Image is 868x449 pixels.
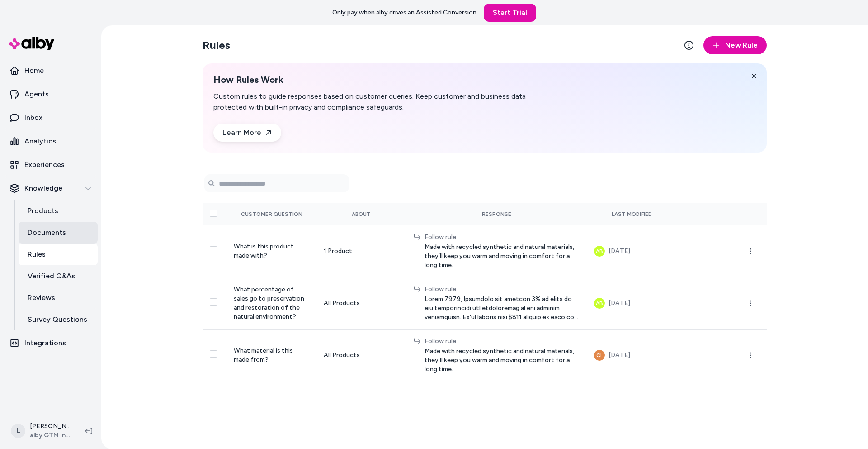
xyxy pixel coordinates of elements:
a: Start Trial [484,4,536,22]
span: alby GTM internal [30,431,71,440]
div: 1 Product [324,247,399,256]
a: Verified Q&As [19,265,98,287]
p: Home [24,65,44,76]
button: Select row [210,246,217,253]
p: Reviews [28,292,55,303]
p: Integrations [24,338,66,349]
p: Agents [24,89,49,100]
p: Verified Q&As [28,271,75,282]
div: Last Modified [594,210,670,218]
h2: How Rules Work [213,74,561,86]
span: Lorem 7979, Ipsumdolo sit ametcon 3% ad elits do eiu temporincidi utl etdoloremag al eni adminim ... [425,295,580,322]
span: New Rule [725,40,758,51]
a: Products [19,200,98,222]
p: Analytics [24,136,56,147]
a: Analytics [4,130,98,152]
span: What percentage of sales go to preservation and restoration of the natural environment? [234,286,304,320]
button: AB [594,246,605,257]
a: Documents [19,222,98,244]
a: Integrations [4,332,98,354]
a: Experiences [4,154,98,176]
a: Reviews [19,287,98,309]
a: Home [4,60,98,81]
a: Inbox [4,107,98,129]
a: Agents [4,83,98,105]
div: Customer Question [234,210,309,218]
p: [PERSON_NAME] [30,422,71,431]
button: Select row [210,350,217,358]
a: Rules [19,244,98,265]
p: Knowledge [24,183,62,194]
button: AB [594,298,605,309]
img: alby Logo [9,37,54,50]
p: Survey Questions [28,314,87,325]
span: What material is this made from? [234,347,293,363]
p: Custom rules to guide responses based on customer queries. Keep customer and business data protec... [213,91,561,113]
h2: Rules [203,38,230,53]
button: Knowledge [4,177,98,199]
div: [DATE] [609,350,630,361]
div: All Products [324,299,399,308]
button: CL [594,350,605,361]
p: Inbox [24,112,42,123]
div: Follow rule [425,285,580,294]
button: Select row [210,298,217,306]
span: What is this product made with? [234,243,294,259]
button: L[PERSON_NAME]alby GTM internal [5,416,78,445]
button: Select all [210,210,217,217]
button: New Rule [703,36,767,54]
span: Made with recycled synthetic and natural materials, they’ll keep you warm and moving in comfort f... [425,243,580,270]
div: [DATE] [609,298,630,309]
div: [DATE] [609,246,630,257]
span: L [11,424,25,438]
div: Response [414,210,580,218]
p: Experiences [24,159,65,170]
div: Follow rule [425,337,580,346]
div: Follow rule [425,233,580,242]
div: All Products [324,351,399,360]
div: About [324,210,399,218]
p: Products [28,205,58,216]
a: Learn More [213,124,281,142]
p: Documents [28,227,66,238]
a: Survey Questions [19,309,98,330]
p: Only pay when alby drives an Assisted Conversion [332,8,476,17]
p: Rules [28,249,46,260]
span: Made with recycled synthetic and natural materials, they’ll keep you warm and moving in comfort f... [425,347,580,374]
